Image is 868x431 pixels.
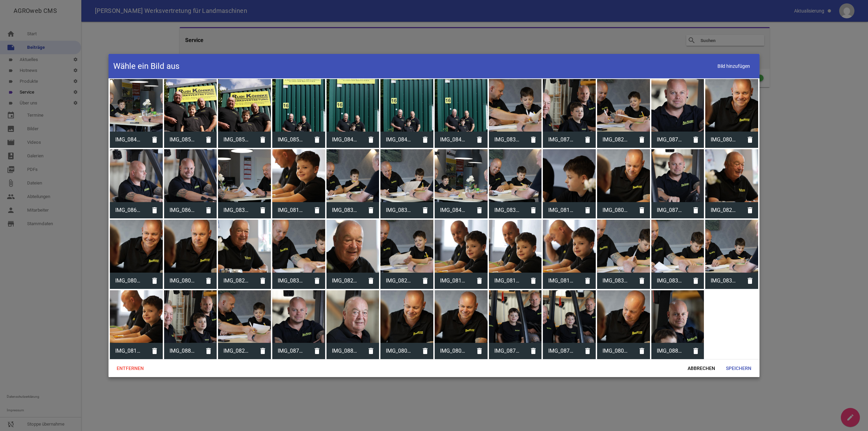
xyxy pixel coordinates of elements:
i: delete [688,202,704,218]
span: IMG_0847.jpg [435,131,471,149]
i: delete [200,202,217,218]
span: IMG_0884.jpg [327,342,363,360]
span: IMG_0802.jpg [380,342,417,360]
span: IMG_0836.jpg [597,272,634,290]
i: delete [634,132,650,148]
span: IMG_0812.jpg [272,201,309,219]
span: IMG_0833.jpg [705,272,742,290]
i: delete [309,343,325,359]
i: delete [255,132,271,148]
i: delete [688,273,704,289]
i: delete [634,202,650,218]
span: IMG_0827.jpg [380,272,417,290]
span: IMG_0829.jpg [218,342,255,360]
i: delete [309,132,325,148]
i: delete [417,202,433,218]
span: IMG_0831.jpg [327,201,363,219]
i: delete [417,273,433,289]
span: IMG_0817.jpg [435,272,471,290]
i: delete [146,343,163,359]
span: IMG_0807.jpg [705,131,742,149]
span: IMG_0872.jpg [651,131,688,149]
span: IMG_0830.jpg [489,131,526,149]
span: IMG_0876.jpg [543,342,579,360]
i: delete [417,343,433,359]
span: IMG_0875.jpg [489,342,526,360]
i: delete [688,132,704,148]
span: IMG_0804.jpg [164,272,201,290]
span: Abbrechen [682,362,721,374]
i: delete [255,273,271,289]
span: IMG_0844.jpg [327,131,363,149]
span: IMG_0813.jpg [110,342,146,360]
i: delete [363,343,379,359]
span: IMG_0871.jpg [651,201,688,219]
span: IMG_0880.jpg [164,342,201,360]
span: IMG_0805.jpg [597,201,634,219]
span: IMG_0842.jpg [110,131,146,149]
i: delete [579,202,596,218]
span: IMG_0832.jpg [489,201,526,219]
span: IMG_0873.jpg [272,342,309,360]
span: IMG_0825.jpg [705,201,742,219]
i: delete [309,273,325,289]
i: delete [363,132,379,148]
i: delete [363,273,379,289]
span: IMG_0855.jpg [164,131,201,149]
i: delete [471,202,488,218]
span: IMG_0808.jpg [110,272,146,290]
span: IMG_0837.jpg [651,272,688,290]
i: delete [471,343,488,359]
i: delete [525,273,541,289]
span: IMG_0854.jpg [272,131,309,149]
i: delete [309,202,325,218]
span: IMG_0843.jpg [435,201,471,219]
i: delete [742,202,758,218]
i: delete [742,273,758,289]
span: IMG_0881.jpg [651,342,688,360]
i: delete [742,132,758,148]
i: delete [255,202,271,218]
i: delete [200,273,217,289]
span: IMG_0879.jpg [543,131,579,149]
span: IMG_0828.jpg [597,131,634,149]
i: delete [146,273,163,289]
span: IMG_0818.jpg [489,272,526,290]
i: delete [634,273,650,289]
span: IMG_0815.jpg [543,272,579,290]
span: Entfernen [111,362,149,374]
i: delete [525,343,541,359]
i: delete [634,343,650,359]
i: delete [525,202,541,218]
span: IMG_0823.jpg [218,272,255,290]
i: delete [579,132,596,148]
i: delete [525,132,541,148]
span: IMG_0834.jpg [380,201,417,219]
span: IMG_0856.jpg [218,131,255,149]
i: delete [417,132,433,148]
span: IMG_0806.jpg [435,342,471,360]
i: delete [363,202,379,218]
span: IMG_0848.jpg [380,131,417,149]
i: delete [146,132,163,148]
i: delete [471,132,488,148]
span: IMG_0866.jpg [110,201,146,219]
i: delete [579,343,596,359]
i: delete [146,202,163,218]
i: delete [200,343,217,359]
span: IMG_0810.jpg [543,201,579,219]
h4: Wähle ein Bild aus [113,61,179,72]
span: IMG_0839.jpg [218,201,255,219]
i: delete [579,273,596,289]
span: Bild hinzufügen [713,59,755,73]
span: Speichern [721,362,757,374]
i: delete [688,343,704,359]
span: IMG_0835.jpg [272,272,309,290]
span: IMG_0803.jpg [597,342,634,360]
span: IMG_0869.jpg [164,201,201,219]
i: delete [471,273,488,289]
i: delete [255,343,271,359]
span: IMG_0822.jpg [327,272,363,290]
i: delete [200,132,217,148]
